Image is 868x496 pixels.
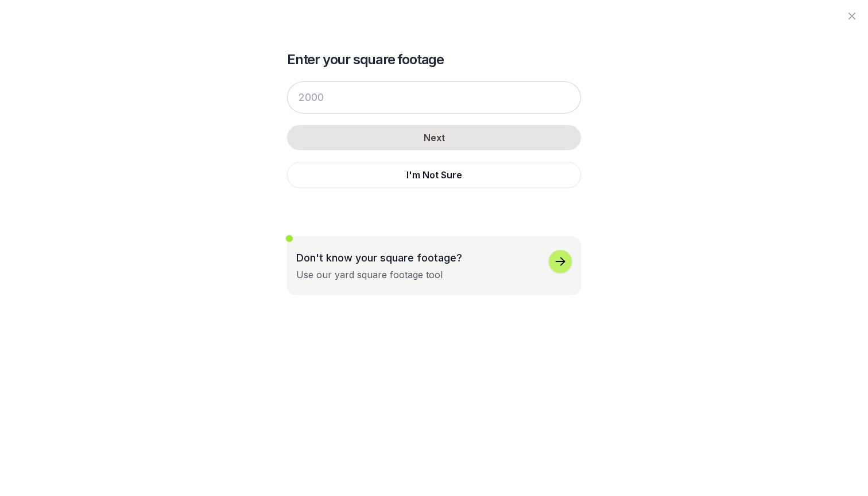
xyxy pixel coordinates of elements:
p: Don't know your square footage? [296,250,462,265]
button: Next [287,125,581,150]
h2: Enter your square footage [287,50,581,69]
div: Use our yard square footage tool [296,268,443,282]
input: 2000 [287,81,581,114]
button: I'm Not Sure [287,162,581,188]
button: Don't know your square footage?Use our yard square footage tool [287,236,581,295]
